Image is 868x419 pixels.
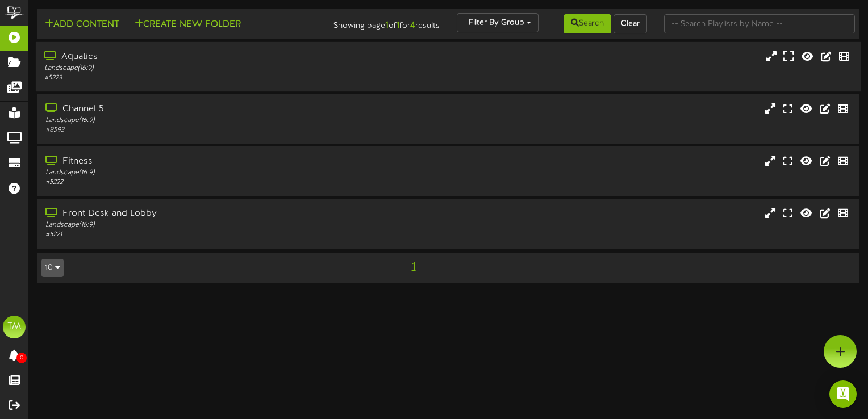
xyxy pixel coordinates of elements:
strong: 4 [410,20,415,31]
div: Landscape ( 16:9 ) [45,116,371,125]
div: Aquatics [44,51,371,64]
div: # 5223 [44,73,371,83]
strong: 1 [385,20,389,31]
button: Clear [614,14,647,33]
span: 1 [409,261,419,273]
div: Landscape ( 16:9 ) [45,168,371,178]
div: Landscape ( 16:9 ) [44,64,371,73]
button: 10 [41,259,64,277]
div: Open Intercom Messenger [829,380,857,408]
div: TM [3,316,26,338]
div: # 5221 [45,230,371,240]
div: # 8593 [45,125,371,135]
strong: 1 [397,20,400,31]
button: Add Content [41,18,123,32]
div: Showing page of for results [310,13,448,32]
div: # 5222 [45,178,371,187]
button: Create New Folder [131,18,244,32]
input: -- Search Playlists by Name -- [664,14,855,33]
div: Landscape ( 16:9 ) [45,220,371,230]
div: Channel 5 [45,103,371,116]
div: Fitness [45,155,371,168]
span: 0 [16,353,27,363]
div: Front Desk and Lobby [45,207,371,220]
button: Search [564,14,611,33]
button: Filter By Group [457,13,539,32]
